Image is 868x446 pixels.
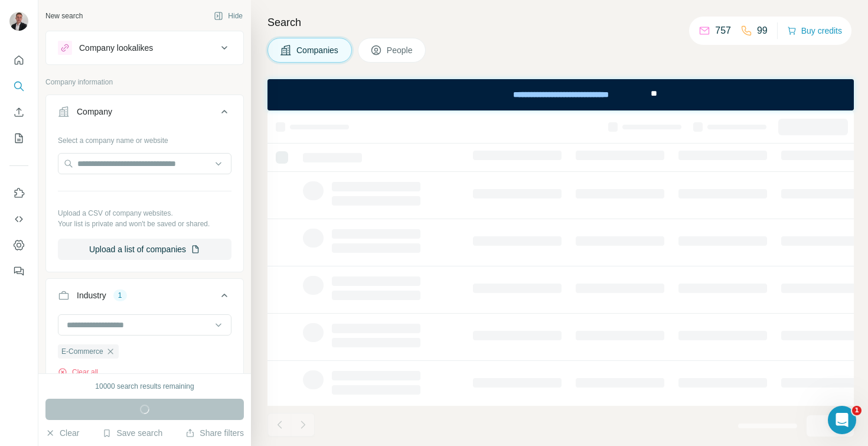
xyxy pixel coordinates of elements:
[9,128,28,149] button: My lists
[787,22,842,39] button: Buy credits
[9,102,28,123] button: Enrich CSV
[58,367,98,377] button: Clear all
[58,131,231,146] div: Select a company name or website
[79,42,153,54] div: Company lookalikes
[45,11,83,21] div: New search
[267,79,854,110] iframe: Banner
[45,427,79,439] button: Clear
[58,239,231,260] button: Upload a list of companies
[185,427,244,439] button: Share filters
[387,44,414,56] span: People
[9,76,28,97] button: Search
[61,346,103,357] span: E-Commerce
[205,7,251,25] button: Hide
[58,219,231,229] p: Your list is private and won't be saved or shared.
[267,14,854,31] h4: Search
[9,235,28,256] button: Dashboard
[9,12,28,31] img: Avatar
[852,406,862,415] span: 1
[9,183,28,204] button: Use Surfe on LinkedIn
[715,24,731,38] p: 757
[46,97,243,131] button: Company
[45,77,244,87] p: Company information
[58,208,231,219] p: Upload a CSV of company websites.
[77,289,106,301] div: Industry
[102,427,162,439] button: Save search
[757,24,768,38] p: 99
[77,106,112,118] div: Company
[9,209,28,230] button: Use Surfe API
[46,34,243,62] button: Company lookalikes
[9,50,28,71] button: Quick start
[46,281,243,314] button: Industry1
[828,406,856,434] iframe: Intercom live chat
[9,261,28,282] button: Feedback
[95,381,194,392] div: 10000 search results remaining
[296,44,340,56] span: Companies
[113,290,127,301] div: 1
